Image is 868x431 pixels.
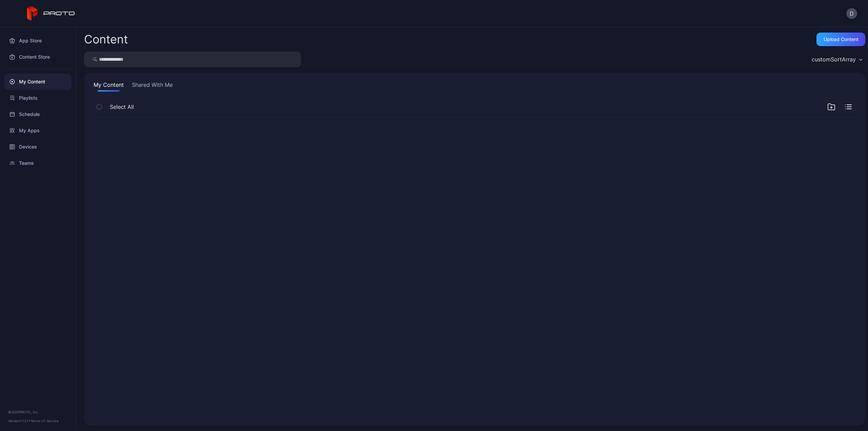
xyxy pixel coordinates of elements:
[816,33,865,46] button: Upload Content
[8,419,31,423] span: Version 1.13.1 •
[84,34,128,45] div: Content
[92,81,125,92] button: My Content
[4,49,72,65] a: Content Store
[808,52,865,67] button: customSortArray
[4,106,72,122] a: Schedule
[31,419,59,423] a: Terms Of Service
[131,81,174,92] button: Shared With Me
[824,37,859,42] div: Upload Content
[812,56,856,63] div: customSortArray
[4,122,72,139] a: My Apps
[4,155,72,171] a: Teams
[4,139,72,155] a: Devices
[4,74,72,90] a: My Content
[846,8,857,19] button: D
[4,90,72,106] a: Playlists
[110,103,134,111] span: Select All
[4,33,72,49] a: App Store
[8,409,67,415] div: © 2025 PROTO, Inc.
